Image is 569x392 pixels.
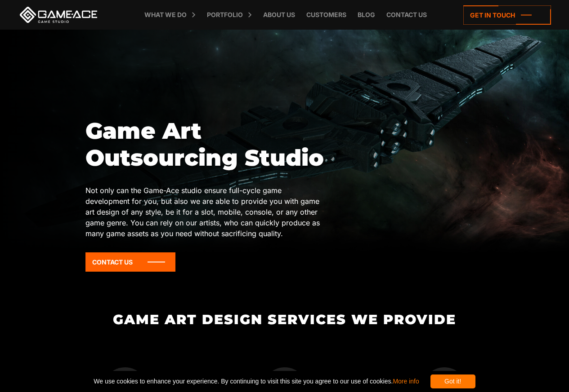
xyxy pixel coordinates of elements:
[430,374,475,388] div: Got it!
[463,5,551,25] a: Get in touch
[94,374,419,388] span: We use cookies to enhance your experience. By continuing to visit this site you agree to our use ...
[45,312,524,327] h2: Game Art Design Services We Provide
[85,118,324,172] h1: Game Art Outsourcing Studio
[85,252,175,272] a: Contact Us
[393,378,419,385] a: More info
[85,185,324,239] p: Not only can the Game-Ace studio ensure full-cycle game development for you, but also we are able...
